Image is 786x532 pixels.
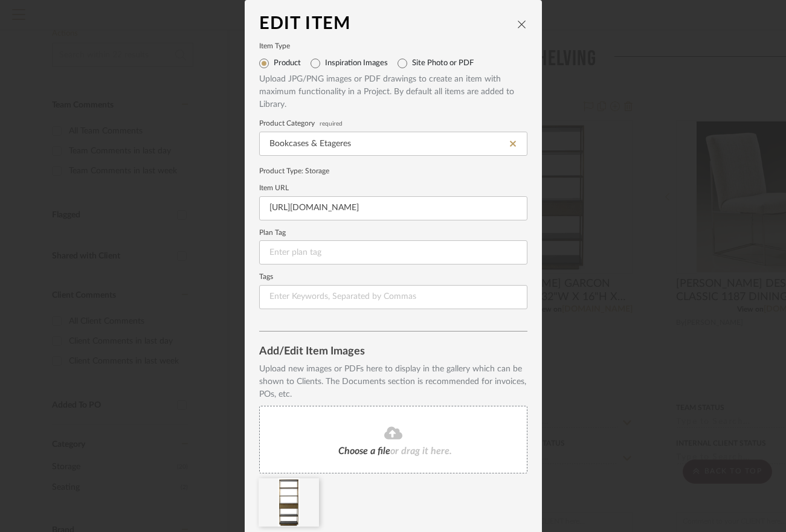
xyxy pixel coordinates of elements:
[274,59,301,68] label: Product
[259,43,527,50] label: Item Type
[259,240,527,264] input: Enter plan tag
[259,363,527,401] div: Upload new images or PDFs here to display in the gallery which can be shown to Clients. The Docum...
[320,121,343,126] span: required
[517,19,527,30] button: close
[390,446,452,456] span: or drag it here.
[259,230,527,236] label: Plan Tag
[259,285,527,309] input: Enter Keywords, Separated by Commas
[259,54,527,73] mat-radio-group: Select item type
[259,346,527,358] div: Add/Edit Item Images
[259,165,527,176] div: Product Type
[325,59,388,68] label: Inspiration Images
[259,274,527,280] label: Tags
[301,167,329,175] span: : Storage
[412,59,474,68] label: Site Photo or PDF
[338,446,390,456] span: Choose a file
[259,196,527,220] input: Enter URL
[259,185,527,191] label: Item URL
[259,14,517,34] div: Edit Item
[259,132,527,156] input: Type a category to search and select
[259,121,527,127] label: Product Category
[259,73,527,111] div: Upload JPG/PNG images or PDF drawings to create an item with maximum functionality in a Project. ...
